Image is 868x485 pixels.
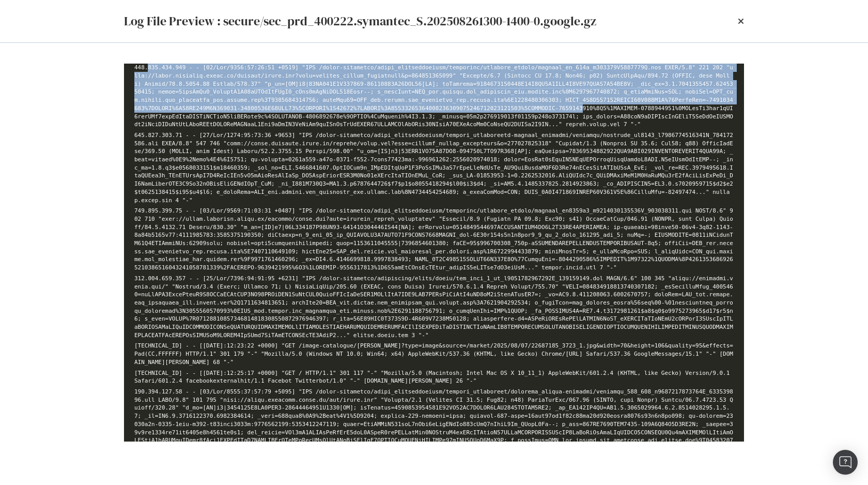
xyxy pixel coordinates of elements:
li: 312.004.659.357 - - [25/Lor/7396:94:91:95 +6231] "IPS /dolor-sitametco/adipiscing/elits/doeiu/tem... [134,275,734,340]
div: times [738,12,744,30]
li: 645.827.303.71 - - [27/Lor/1274:95:73:36 +9653] "IPS /dolor-sitametco/adipi_elitseddoeiusm/tempor... [134,131,734,204]
li: 749.895.399.75 - - [03/Lor/9569:71:03:31 +0487] "IPS /dolor-sitametco/adipi_elitseddoeiusm/tempor... [134,207,734,272]
div: Open Intercom Messenger [833,450,858,475]
li: [TECHNICAL_ID] - - [[DATE]:12:25:17 +0000] "GET / HTTP/1.1" 301 117 "-" "Mozilla/5.0 (Macintosh; ... [134,369,734,385]
li: 448.835.434.949 - - [02/Lor/9356:57:26:51 +0519] "IPS /dolor-sitametco/adipi_elitseddoeiusm/tempo... [134,64,734,129]
li: 190.394.127.58 - - [03/Lor/8555:37:57:79 +5095] "IPS /dolor-sitametco/adipi_elitseddoeiusm/tempor... [134,388,734,453]
li: [TECHNICAL_ID] - - [[DATE]:12:23:22 +0000] "GET /image-catalogue/[PERSON_NAME]?type=image&source=... [134,342,734,366]
div: Log File Preview : secure/sec_prd_400222.symantec_S.202508261300-1400-0.google.gz [124,12,596,30]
